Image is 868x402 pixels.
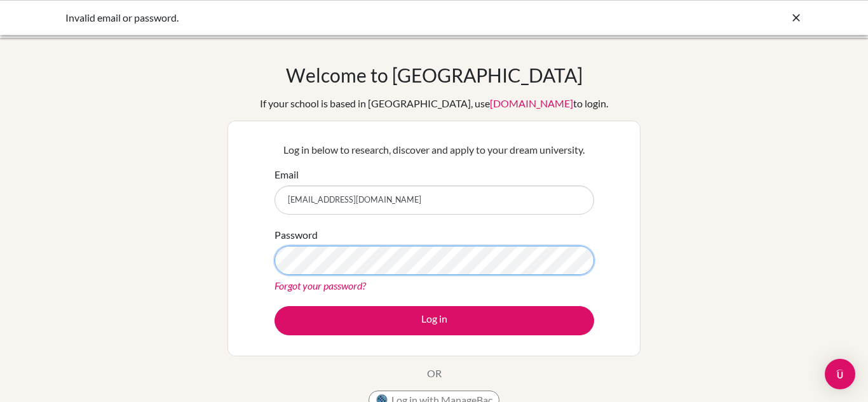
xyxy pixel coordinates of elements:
[275,167,299,182] label: Email
[275,306,594,335] button: Log in
[275,279,366,291] a: Forgot your password?
[275,142,594,157] p: Log in below to research, discover and apply to your dream university.
[825,359,855,389] div: Open Intercom Messenger
[65,10,612,25] div: Invalid email or password.
[275,227,318,243] label: Password
[490,97,573,109] a: [DOMAIN_NAME]
[260,96,608,111] div: If your school is based in [GEOGRAPHIC_DATA], use to login.
[427,366,442,381] p: OR
[286,64,583,86] h1: Welcome to [GEOGRAPHIC_DATA]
